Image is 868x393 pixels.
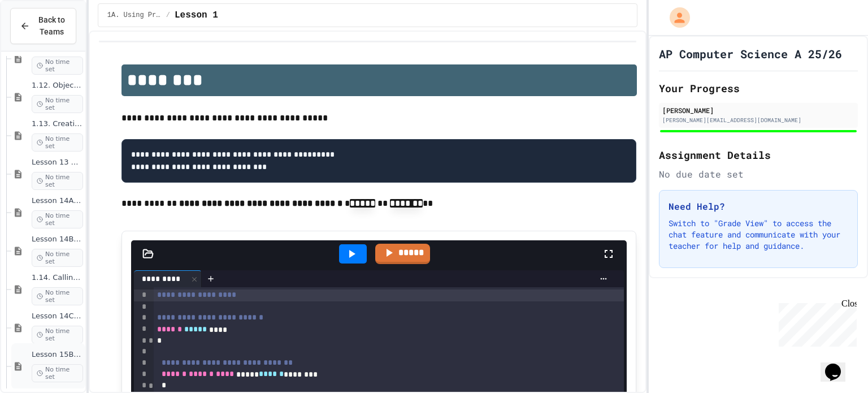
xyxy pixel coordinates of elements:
[662,116,854,124] div: [PERSON_NAME][EMAIL_ADDRESS][DOMAIN_NAME]
[37,14,67,38] span: Back to Teams
[32,81,83,90] span: 1.12. Objects - Instances of Classes
[32,235,83,244] span: Lesson 14B Calling Methods with Parameters
[32,133,83,152] span: No time set
[669,218,848,252] p: Switch to "Grade View" to access the chat feature and communicate with your teacher for help and ...
[821,348,857,382] iframe: chat widget
[32,57,83,75] span: No time set
[659,167,858,181] div: No due date set
[659,46,842,62] h1: AP Computer Science A 25/26
[32,196,83,206] span: Lesson 14A Song
[659,80,858,96] h2: Your Progress
[32,119,83,129] span: 1.13. Creating and Initializing Objects: Constructors
[32,326,83,344] span: No time set
[166,11,170,20] span: /
[32,364,83,382] span: No time set
[32,172,83,190] span: No time set
[659,147,858,163] h2: Assignment Details
[32,350,83,360] span: Lesson 15B_1.15 String Methods Demonstration
[662,105,854,115] div: [PERSON_NAME]
[32,158,83,167] span: Lesson 13 Constructors
[669,200,848,213] h3: Need Help?
[774,299,857,347] iframe: chat widget
[32,287,83,305] span: No time set
[32,95,83,113] span: No time set
[175,8,218,22] span: Lesson 1
[658,5,693,31] div: My Account
[5,5,78,72] div: Chat with us now!Close
[32,273,83,283] span: 1.14. Calling Instance Methods
[32,249,83,267] span: No time set
[32,312,83,321] span: Lesson 14C Rectangle
[32,210,83,228] span: No time set
[10,8,76,44] button: Back to Teams
[107,11,162,20] span: 1A. Using Primitives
